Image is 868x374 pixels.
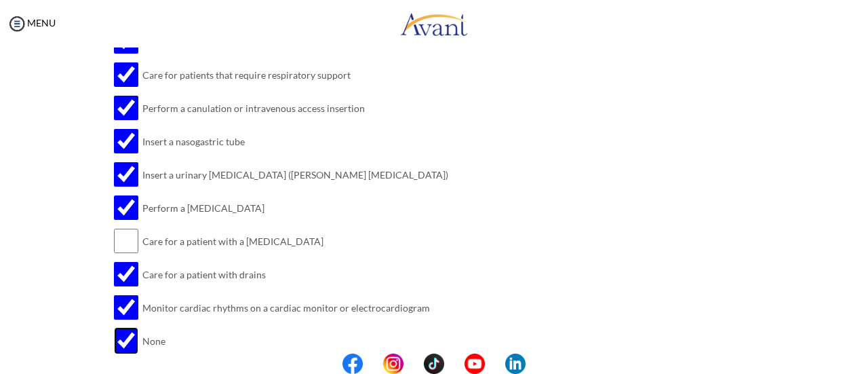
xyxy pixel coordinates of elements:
[465,354,485,374] img: yt.png
[424,354,444,374] img: tt.png
[7,14,27,34] img: icon-menu.png
[142,225,448,258] td: Care for a patient with a [MEDICAL_DATA]
[342,354,363,374] img: fb.png
[444,354,465,374] img: blank.png
[142,58,448,92] td: Care for patients that require respiratory support
[403,354,424,374] img: blank.png
[485,354,505,374] img: blank.png
[142,324,448,358] td: None
[142,258,448,291] td: Care for a patient with drains
[383,354,403,374] img: in.png
[142,92,448,125] td: Perform a canulation or intravenous access insertion
[142,158,448,191] td: Insert a urinary [MEDICAL_DATA] ([PERSON_NAME] [MEDICAL_DATA])
[363,354,383,374] img: blank.png
[400,3,468,44] img: logo.png
[142,291,448,324] td: Monitor cardiac rhythms on a cardiac monitor or electrocardiogram
[142,125,448,158] td: Insert a nasogastric tube
[505,354,526,374] img: li.png
[7,17,56,29] a: MENU
[142,191,448,225] td: Perform a [MEDICAL_DATA]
